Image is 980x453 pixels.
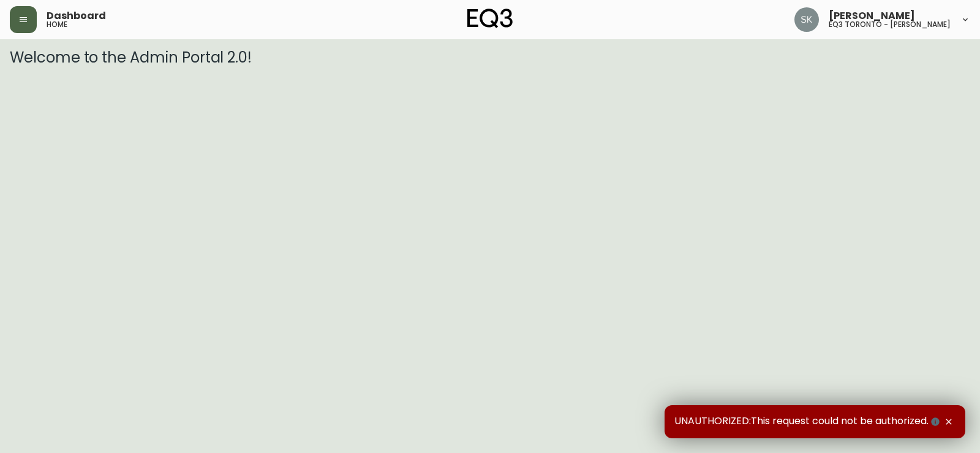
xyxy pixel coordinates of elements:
[829,21,951,28] h5: eq3 toronto - [PERSON_NAME]
[467,9,513,28] img: logo
[47,21,67,28] h5: home
[674,415,942,428] span: UNAUTHORIZED:This request could not be authorized.
[829,11,915,21] span: [PERSON_NAME]
[10,49,970,66] h3: Welcome to the Admin Portal 2.0!
[794,7,819,32] img: 2f4b246f1aa1d14c63ff9b0999072a8a
[47,11,106,21] span: Dashboard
